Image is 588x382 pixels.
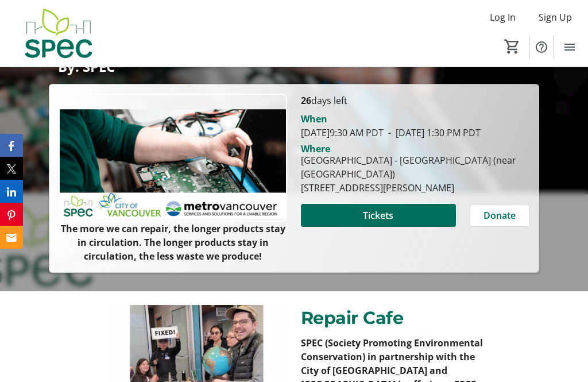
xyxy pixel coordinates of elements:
[301,112,327,126] div: When
[59,94,287,222] img: Campaign CTA Media Photo
[539,10,572,24] span: Sign Up
[384,126,396,139] span: -
[483,209,516,222] span: Donate
[301,153,529,181] div: [GEOGRAPHIC_DATA] - [GEOGRAPHIC_DATA] (near [GEOGRAPHIC_DATA])
[530,36,553,59] button: Help
[301,94,529,107] p: days left
[558,36,581,59] button: Menu
[7,5,109,62] img: SPEC's Logo
[301,126,384,139] span: [DATE] 9:30 AM PDT
[470,204,529,227] button: Donate
[363,209,393,222] span: Tickets
[529,8,581,26] button: Sign Up
[481,8,525,26] button: Log In
[301,144,330,153] div: Where
[61,222,285,263] strong: The more we can repair, the longer products stay in circulation. The longer products stay in circ...
[301,181,529,195] div: [STREET_ADDRESS][PERSON_NAME]
[301,204,456,227] button: Tickets
[490,10,516,24] span: Log In
[502,36,523,57] button: Cart
[301,94,311,107] span: 26
[301,305,483,331] p: Repair Cafe
[384,126,481,139] span: [DATE] 1:30 PM PDT
[58,59,529,74] p: By: SPEC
